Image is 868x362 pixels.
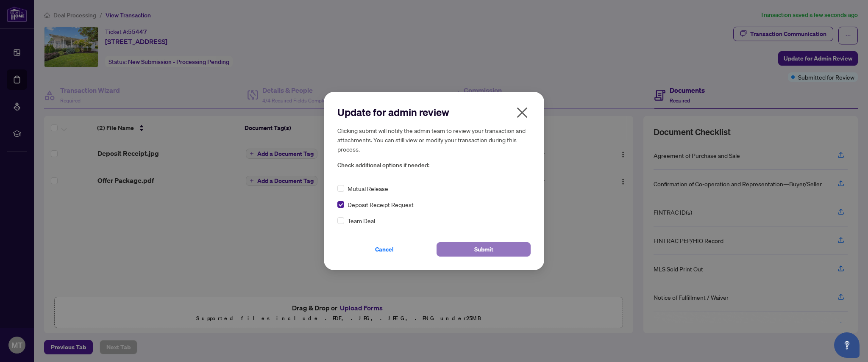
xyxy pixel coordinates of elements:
span: Team Deal [348,216,375,225]
h2: Update for admin review [337,105,531,119]
span: Mutual Release [348,184,388,193]
button: Open asap [834,332,860,358]
span: Deposit Receipt Request [348,200,414,209]
span: Submit [474,243,493,256]
span: Cancel [375,243,394,256]
button: Cancel [337,242,431,257]
span: close [515,106,529,119]
span: Check additional options if needed: [337,160,531,170]
button: Submit [437,242,531,257]
h5: Clicking submit will notify the admin team to review your transaction and attachments. You can st... [337,126,531,154]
